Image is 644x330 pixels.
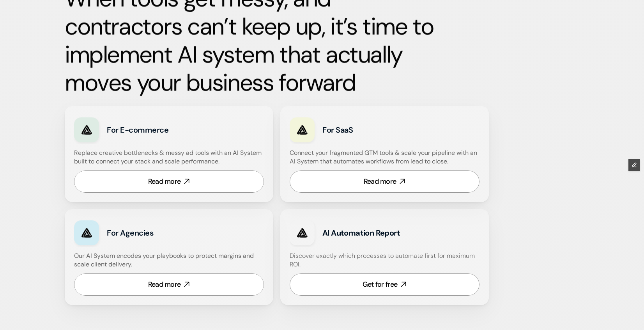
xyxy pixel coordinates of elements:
h4: Our AI System encodes your playbooks to protect margins and scale client delivery. [74,252,264,269]
strong: AI Automation Report [322,228,400,238]
a: Get for free [290,273,479,296]
h3: For E-commerce [107,124,213,135]
a: Read more [74,170,264,193]
div: Get for free [363,280,397,289]
a: Read more [290,170,479,193]
h4: Replace creative bottlenecks & messy ad tools with an AI System built to connect your stack and s... [74,149,262,166]
div: Read more [148,177,181,186]
a: Read more [74,273,264,296]
h4: Connect your fragmented GTM tools & scale your pipeline with an AI System that automates workflow... [290,149,483,166]
h3: For SaaS [322,124,429,135]
div: Read more [148,280,181,289]
div: Read more [364,177,396,186]
h4: Discover exactly which processes to automate first for maximum ROI. [290,252,479,269]
h3: For Agencies [107,227,213,238]
button: Edit Framer Content [628,159,640,171]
